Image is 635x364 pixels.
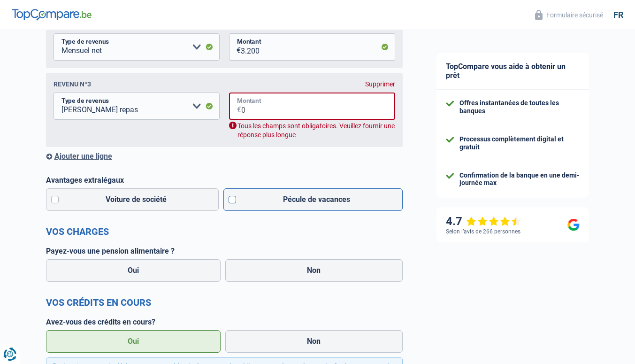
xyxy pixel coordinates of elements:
[46,297,403,308] h2: Vos crédits en cours
[12,9,92,20] img: TopCompare Logo
[46,176,403,185] label: Avantages extralégaux
[46,318,403,326] label: Avez-vous des crédits en cours?
[229,122,395,139] div: Tous les champs sont obligatoires. Veuillez fournir une réponse plus longue
[613,10,623,20] div: fr
[225,330,403,353] label: Non
[229,93,241,120] span: €
[365,80,395,88] div: Supprimer
[223,188,403,211] label: Pécule de vacances
[46,226,403,237] h2: Vos charges
[446,228,520,235] div: Selon l’avis de 266 personnes
[459,171,580,187] div: Confirmation de la banque en une demi-journée max
[436,53,589,90] div: TopCompare vous aide à obtenir un prêt
[46,152,403,161] div: Ajouter une ligne
[54,80,91,88] div: Revenu nº3
[225,259,403,282] label: Non
[459,99,580,115] div: Offres instantanées de toutes les banques
[46,259,221,282] label: Oui
[459,135,580,151] div: Processus complètement digital et gratuit
[229,33,241,61] span: €
[529,7,609,23] button: Formulaire sécurisé
[446,215,521,228] div: 4.7
[46,247,403,256] label: Payez-vous une pension alimentaire ?
[46,330,221,353] label: Oui
[46,188,219,211] label: Voiture de société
